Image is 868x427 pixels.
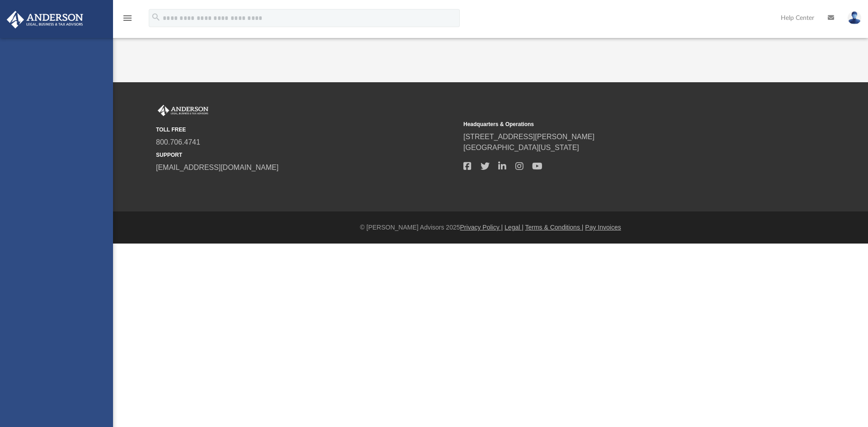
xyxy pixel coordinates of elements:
a: menu [122,17,133,23]
a: 800.706.4741 [156,138,200,146]
img: Anderson Advisors Platinum Portal [156,105,210,117]
img: User Pic [848,11,861,24]
a: Pay Invoices [585,224,621,231]
i: menu [122,13,133,23]
a: Terms & Conditions | [525,224,584,231]
img: Anderson Advisors Platinum Portal [4,11,86,28]
small: Headquarters & Operations [463,120,764,128]
a: [STREET_ADDRESS][PERSON_NAME] [463,133,594,141]
i: search [151,12,161,22]
small: SUPPORT [156,151,457,159]
a: Privacy Policy | [460,224,503,231]
div: © [PERSON_NAME] Advisors 2025 [113,223,868,232]
a: [EMAIL_ADDRESS][DOMAIN_NAME] [156,164,278,171]
small: TOLL FREE [156,126,457,134]
a: [GEOGRAPHIC_DATA][US_STATE] [463,144,579,151]
a: Legal | [505,224,524,231]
